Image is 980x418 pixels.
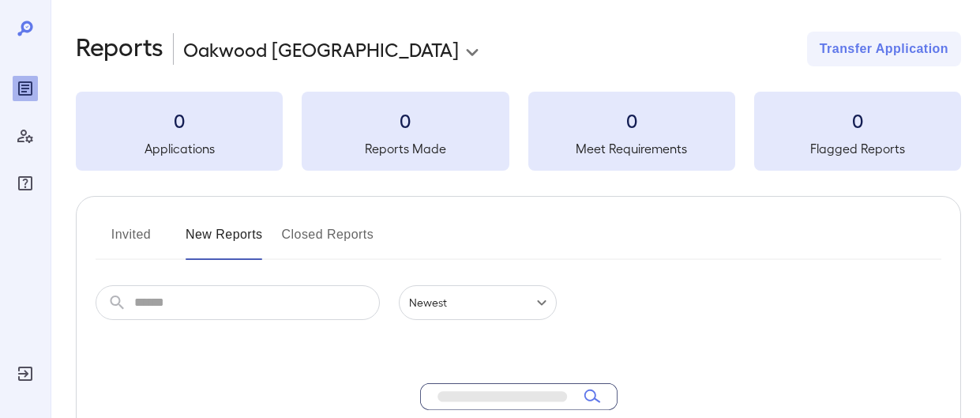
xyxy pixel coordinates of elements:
[399,285,557,320] div: Newest
[13,171,38,196] div: FAQ
[807,32,961,66] button: Transfer Application
[302,139,509,158] h5: Reports Made
[282,222,374,260] button: Closed Reports
[96,222,167,260] button: Invited
[754,139,961,158] h5: Flagged Reports
[76,92,961,171] summary: 0Applications0Reports Made0Meet Requirements0Flagged Reports
[183,36,459,62] p: Oakwood [GEOGRAPHIC_DATA]
[528,139,735,158] h5: Meet Requirements
[528,107,735,133] h3: 0
[76,107,283,133] h3: 0
[76,32,163,66] h2: Reports
[13,361,38,386] div: Log Out
[186,222,263,260] button: New Reports
[302,107,509,133] h3: 0
[13,76,38,101] div: Reports
[13,123,38,149] div: Manage Users
[754,107,961,133] h3: 0
[76,139,283,158] h5: Applications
